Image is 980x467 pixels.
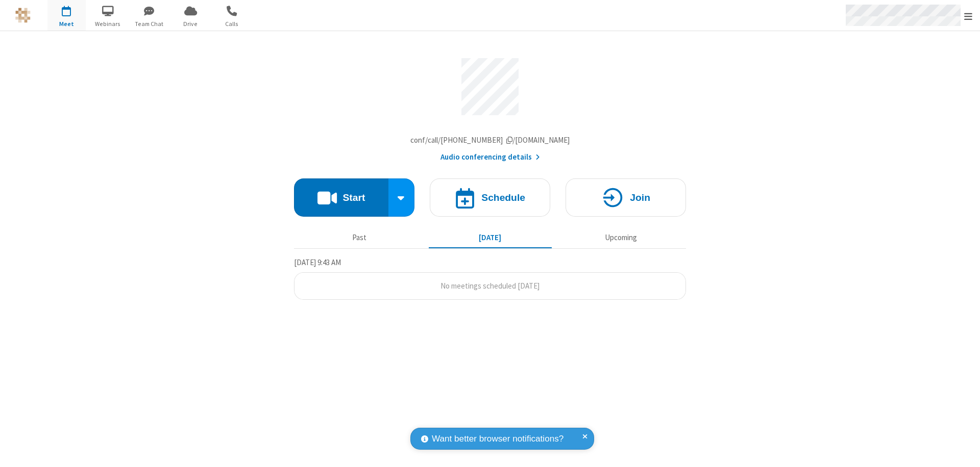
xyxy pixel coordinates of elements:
span: Calls [213,19,251,29]
button: Past [298,228,421,247]
span: Copy my meeting room link [410,135,570,145]
span: Webinars [89,19,127,29]
button: Audio conferencing details [440,151,540,163]
section: Account details [294,50,686,163]
span: Drive [171,19,210,29]
button: [DATE] [429,228,552,247]
button: Copy my meeting room linkCopy my meeting room link [410,135,570,146]
div: Start conference options [388,178,415,217]
section: Today's Meetings [294,256,686,300]
h4: Join [630,193,650,202]
img: QA Selenium DO NOT DELETE OR CHANGE [15,8,31,23]
h4: Schedule [481,193,525,202]
span: Want better browser notifications? [432,432,563,446]
button: Schedule [430,178,550,217]
button: Upcoming [559,228,682,247]
span: Meet [47,19,86,29]
button: Join [566,178,686,217]
span: [DATE] 9:43 AM [294,257,341,267]
span: Team Chat [130,19,168,29]
span: No meetings scheduled [DATE] [440,281,540,291]
button: Start [294,178,388,217]
h4: Start [342,193,365,202]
